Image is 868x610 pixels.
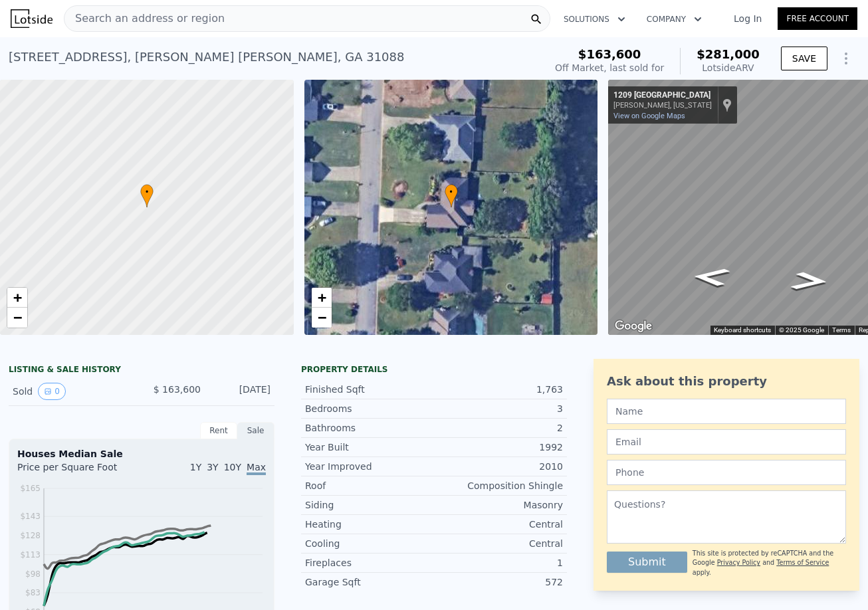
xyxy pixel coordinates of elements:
[832,326,851,334] a: Terms (opens in new tab)
[154,384,201,395] span: $ 163,600
[312,288,332,308] a: Zoom in
[445,186,458,198] span: •
[636,7,712,31] button: Company
[611,318,655,335] img: Google
[434,441,563,454] div: 1992
[555,61,664,74] div: Off Market, last sold for
[718,12,778,25] a: Log In
[20,531,41,540] tspan: $128
[305,441,434,454] div: Year Built
[553,7,636,31] button: Solutions
[305,402,434,415] div: Bedrooms
[207,462,218,472] span: 3Y
[693,549,846,577] div: This site is protected by reCAPTCHA and the Google and apply.
[305,518,434,531] div: Heating
[779,326,824,334] span: © 2025 Google
[312,308,332,328] a: Zoom out
[613,101,712,110] div: [PERSON_NAME], [US_STATE]
[20,484,41,493] tspan: $165
[7,308,27,328] a: Zoom out
[20,512,41,521] tspan: $143
[317,289,326,306] span: +
[434,479,563,492] div: Composition Shingle
[676,263,746,290] path: Go North, Willow Bend
[833,45,859,72] button: Show Options
[578,47,641,61] span: $163,600
[607,399,846,424] input: Name
[64,11,225,27] span: Search an address or region
[781,47,827,70] button: SAVE
[200,422,237,439] div: Rent
[9,48,404,66] div: [STREET_ADDRESS] , [PERSON_NAME] [PERSON_NAME] , GA 31088
[224,462,241,472] span: 10Y
[434,402,563,415] div: 3
[237,422,274,439] div: Sale
[20,550,41,559] tspan: $113
[611,318,655,335] a: Open this area in Google Maps (opens a new window)
[247,462,266,475] span: Max
[38,383,66,400] button: View historical data
[305,537,434,550] div: Cooling
[305,479,434,492] div: Roof
[140,184,154,207] div: •
[25,588,41,597] tspan: $83
[190,462,201,472] span: 1Y
[434,556,563,569] div: 1
[305,460,434,473] div: Year Improved
[434,421,563,435] div: 2
[697,61,760,74] div: Lotside ARV
[778,7,857,30] a: Free Account
[607,372,846,391] div: Ask about this property
[305,498,434,512] div: Siding
[301,364,567,375] div: Property details
[140,186,154,198] span: •
[434,460,563,473] div: 2010
[434,518,563,531] div: Central
[17,447,266,460] div: Houses Median Sale
[13,289,22,306] span: +
[697,47,760,61] span: $281,000
[607,552,687,573] button: Submit
[717,559,760,566] a: Privacy Policy
[434,575,563,589] div: 572
[434,383,563,396] div: 1,763
[305,575,434,589] div: Garage Sqft
[7,288,27,308] a: Zoom in
[11,9,53,28] img: Lotside
[305,383,434,396] div: Finished Sqft
[714,326,771,335] button: Keyboard shortcuts
[211,383,271,400] div: [DATE]
[434,537,563,550] div: Central
[25,569,41,579] tspan: $98
[722,98,732,112] a: Show location on map
[9,364,274,377] div: LISTING & SALE HISTORY
[434,498,563,512] div: Masonry
[305,421,434,435] div: Bathrooms
[776,559,829,566] a: Terms of Service
[613,112,685,120] a: View on Google Maps
[775,267,845,294] path: Go South, Willow Bend
[445,184,458,207] div: •
[305,556,434,569] div: Fireplaces
[13,309,22,326] span: −
[13,383,131,400] div: Sold
[607,429,846,455] input: Email
[613,90,712,101] div: 1209 [GEOGRAPHIC_DATA]
[17,460,142,482] div: Price per Square Foot
[317,309,326,326] span: −
[607,460,846,485] input: Phone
